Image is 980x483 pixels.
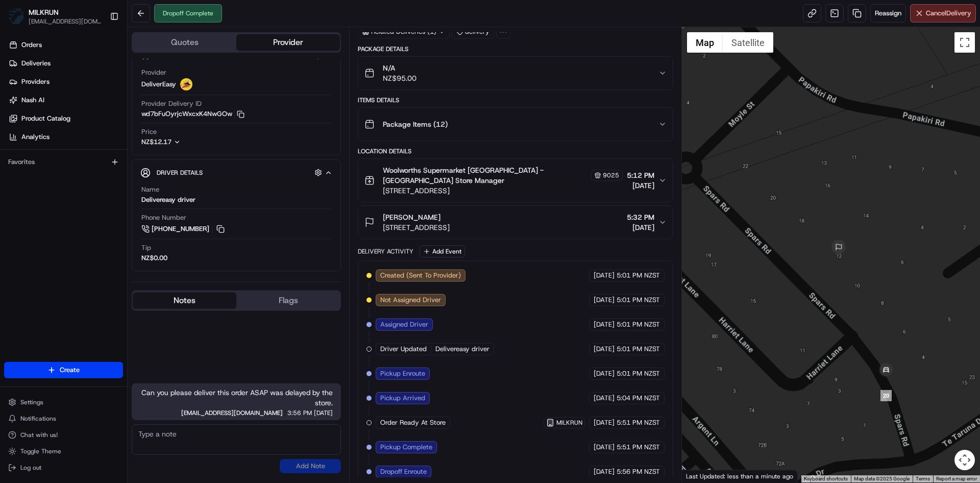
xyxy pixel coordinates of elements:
a: Analytics [4,129,127,145]
span: 5:04 PM NZST [617,394,660,403]
img: Google [684,469,718,482]
button: Woolworths Supermarket [GEOGRAPHIC_DATA] - [GEOGRAPHIC_DATA] Store Manager9025[STREET_ADDRESS]5:1... [358,159,672,202]
span: 9025 [603,171,619,179]
button: Log out [4,461,123,475]
span: [DATE] [594,295,615,305]
button: Package Items (12) [358,108,672,141]
span: 5:12 PM [627,170,654,180]
button: Settings [4,395,123,409]
span: 5:01 PM NZST [617,344,660,354]
button: Add Event [420,245,465,258]
button: NZ$12.17 [141,137,231,147]
button: Show street map [687,32,723,53]
span: Map data ©2025 Google [854,476,910,481]
span: 5:51 PM NZST [617,418,660,427]
span: Dropoff Enroute [380,467,427,476]
div: Location Details [358,147,673,155]
span: NZ$95.00 [383,73,416,83]
a: Orders [4,37,127,53]
span: Toggle Theme [20,447,61,455]
button: Reassign [870,4,906,22]
button: Quotes [133,34,236,51]
span: Analytics [21,132,50,142]
button: Flags [236,292,340,309]
span: 5:01 PM NZST [617,320,660,329]
span: 5:56 PM NZST [617,467,660,476]
span: Price [141,127,157,136]
span: Not Assigned Driver [380,295,441,305]
button: N/ANZ$95.00 [358,57,672,89]
span: [EMAIL_ADDRESS][DOMAIN_NAME] [181,410,283,416]
span: Orders [21,40,42,50]
span: Deliveries [21,59,51,68]
button: MILKRUN [29,7,59,17]
span: 5:01 PM NZST [617,295,660,305]
span: Provider [141,68,166,77]
button: Toggle fullscreen view [954,32,975,53]
button: Provider [236,34,340,51]
span: Created (Sent To Provider) [380,271,461,280]
button: MILKRUNMILKRUN[EMAIL_ADDRESS][DOMAIN_NAME] [4,4,106,29]
div: Delivereasy driver [141,195,195,204]
span: NZ$12.17 [141,137,171,146]
a: Open this area in Google Maps (opens a new window) [684,469,718,482]
span: [DATE] [627,180,654,191]
button: Show satellite imagery [723,32,773,53]
span: [DATE] [314,410,333,416]
button: [EMAIL_ADDRESS][DOMAIN_NAME] [29,17,102,26]
span: Tip [141,243,151,252]
span: [DATE] [594,443,615,452]
span: Delivereasy driver [435,344,489,354]
span: Log out [20,464,41,472]
span: Product Catalog [21,114,70,123]
button: Map camera controls [954,450,975,470]
div: Favorites [4,154,123,170]
span: [DATE] [594,467,615,476]
span: 5:01 PM NZST [617,369,660,378]
a: Nash AI [4,92,127,108]
a: Terms (opens in new tab) [916,476,930,481]
span: 5:32 PM [627,212,654,222]
span: Driver Updated [380,344,427,354]
span: Pickup Enroute [380,369,425,378]
a: Providers [4,74,127,90]
span: DeliverEasy [141,80,176,89]
span: Woolworths Supermarket [GEOGRAPHIC_DATA] - [GEOGRAPHIC_DATA] Store Manager [383,165,589,186]
span: [DATE] [594,344,615,354]
span: Pickup Complete [380,443,432,452]
button: Notes [133,292,236,309]
span: [DATE] [594,394,615,403]
span: Create [60,365,80,375]
span: 5:01 PM NZST [617,271,660,280]
span: [PERSON_NAME] [383,212,440,222]
span: [DATE] [594,369,615,378]
button: Keyboard shortcuts [804,475,848,482]
div: NZ$0.00 [141,254,167,263]
span: Reassign [875,9,901,18]
div: Package Details [358,45,673,53]
span: [STREET_ADDRESS] [383,186,622,196]
a: [PHONE_NUMBER] [141,223,226,235]
span: [STREET_ADDRESS] [383,222,450,233]
span: Cancel Delivery [926,9,971,18]
span: Order Ready At Store [380,418,446,427]
span: [DATE] [627,222,654,233]
button: Notifications [4,411,123,426]
span: [PHONE_NUMBER] [152,224,209,234]
span: 3:56 PM [287,410,312,416]
a: Report a map error [936,476,977,481]
span: N/A [383,63,416,73]
img: delivereasy_logo.png [180,78,192,90]
span: [DATE] [594,320,615,329]
span: Notifications [20,415,56,423]
span: Pickup Arrived [380,394,425,403]
span: Driver Details [157,169,203,177]
span: MILKRUN [556,419,582,427]
span: Name [141,185,159,194]
div: 20 [880,390,892,401]
button: CancelDelivery [910,4,976,22]
span: [DATE] [594,271,615,280]
button: Toggle Theme [4,444,123,458]
button: wd7bFuOyrjcWxcxK4NwGOw [141,109,244,119]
